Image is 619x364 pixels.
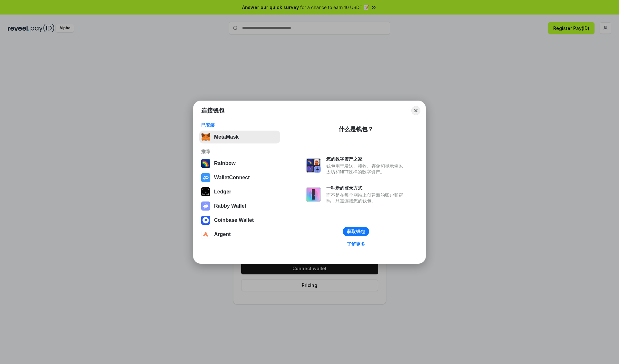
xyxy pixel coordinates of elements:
[347,229,365,234] div: 获取钱包
[199,185,280,198] button: Ledger
[201,230,210,239] img: svg+xml,%3Csvg%20width%3D%2228%22%20height%3D%2228%22%20viewBox%3D%220%200%2028%2028%22%20fill%3D...
[214,161,236,166] div: Rainbow
[343,240,369,248] a: 了解更多
[347,241,365,247] div: 了解更多
[326,156,406,162] div: 您的数字资产之家
[201,173,210,182] img: svg+xml,%3Csvg%20width%3D%2228%22%20height%3D%2228%22%20viewBox%3D%220%200%2028%2028%22%20fill%3D...
[214,189,231,195] div: Ledger
[306,158,321,173] img: svg+xml,%3Csvg%20xmlns%3D%22http%3A%2F%2Fwww.w3.org%2F2000%2Fsvg%22%20fill%3D%22none%22%20viewBox...
[214,175,250,181] div: WalletConnect
[201,187,210,196] img: svg+xml,%3Csvg%20xmlns%3D%22http%3A%2F%2Fwww.w3.org%2F2000%2Fsvg%22%20width%3D%2228%22%20height%3...
[326,185,406,191] div: 一种新的登录方式
[201,107,224,114] h1: 连接钱包
[214,203,246,209] div: Rabby Wallet
[199,228,280,241] button: Argent
[201,133,210,142] img: svg+xml,%3Csvg%20fill%3D%22none%22%20height%3D%2233%22%20viewBox%3D%220%200%2035%2033%22%20width%...
[339,125,373,133] div: 什么是钱包？
[411,106,420,115] button: Close
[201,122,278,128] div: 已安装
[214,134,239,140] div: MetaMask
[199,214,280,227] button: Coinbase Wallet
[199,157,280,170] button: Rainbow
[201,159,210,168] img: svg+xml,%3Csvg%20width%3D%22120%22%20height%3D%22120%22%20viewBox%3D%220%200%20120%20120%22%20fil...
[214,231,231,237] div: Argent
[199,200,280,212] button: Rabby Wallet
[306,187,321,202] img: svg+xml,%3Csvg%20xmlns%3D%22http%3A%2F%2Fwww.w3.org%2F2000%2Fsvg%22%20fill%3D%22none%22%20viewBox...
[326,192,406,204] div: 而不是在每个网站上创建新的账户和密码，只需连接您的钱包。
[201,149,278,154] div: 推荐
[199,131,280,143] button: MetaMask
[201,202,210,211] img: svg+xml,%3Csvg%20xmlns%3D%22http%3A%2F%2Fwww.w3.org%2F2000%2Fsvg%22%20fill%3D%22none%22%20viewBox...
[343,227,369,236] button: 获取钱包
[201,216,210,225] img: svg+xml,%3Csvg%20width%3D%2228%22%20height%3D%2228%22%20viewBox%3D%220%200%2028%2028%22%20fill%3D...
[199,171,280,184] button: WalletConnect
[214,217,254,223] div: Coinbase Wallet
[326,163,406,175] div: 钱包用于发送、接收、存储和显示像以太坊和NFT这样的数字资产。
